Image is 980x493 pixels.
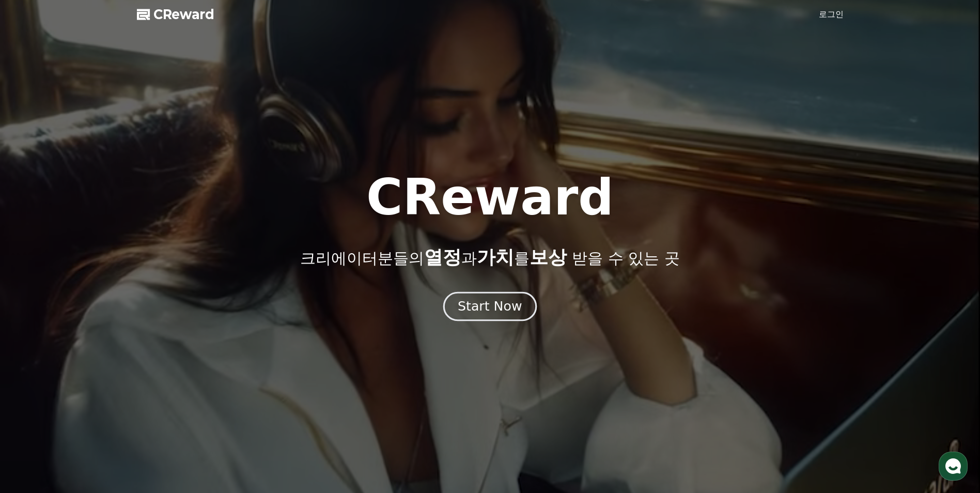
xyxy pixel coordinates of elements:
[530,246,567,268] span: 보상
[137,6,214,23] a: CReward
[445,303,535,313] a: Start Now
[458,298,522,315] div: Start Now
[424,246,461,268] span: 열정
[300,247,679,268] p: 크리에이터분들의 과 를 받을 수 있는 곳
[133,328,198,353] a: 설정
[160,343,172,351] span: 설정
[3,328,68,353] a: 홈
[477,246,514,268] span: 가치
[33,343,39,351] span: 홈
[366,173,614,222] h1: CReward
[68,328,133,353] a: 대화
[153,6,214,23] span: CReward
[95,344,107,352] span: 대화
[819,8,844,21] a: 로그인
[443,292,537,321] button: Start Now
